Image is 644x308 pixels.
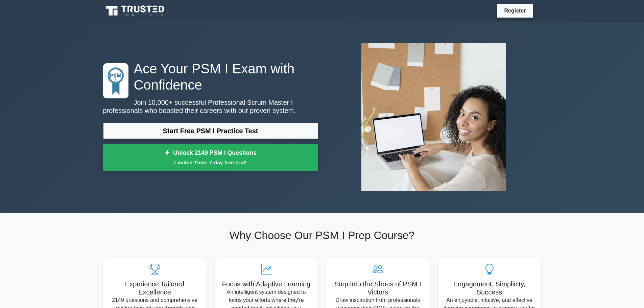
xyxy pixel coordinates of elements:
small: Limited Time: 7-day free trial! [112,159,310,166]
h1: Ace Your PSM I Exam with Confidence [103,61,318,93]
h5: Experience Tailored Excellence [109,280,201,296]
a: Unlock 2149 PSM I QuestionsLimited Time: 7-day free trial! [103,144,318,171]
h5: Focus with Adaptive Learning [220,280,313,288]
h2: Why Choose Our PSM I Prep Course? [103,229,541,242]
a: Register [500,6,530,15]
a: Start Free PSM I Practice Test [103,123,318,139]
h5: Step into the Shoes of PSM I Victors [332,280,424,296]
p: Join 10,000+ successful Professional Scrum Master I professionals who boosted their careers with ... [103,98,318,115]
h5: Engagement, Simplicity, Success [443,280,536,296]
